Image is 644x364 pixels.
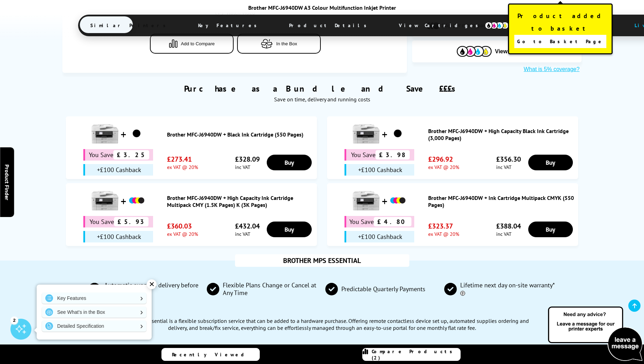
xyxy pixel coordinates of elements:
span: £4.80 [374,217,411,226]
span: Flexible Plans Change or Cancel at Any Time [219,281,318,296]
span: In the Box [276,41,297,46]
span: ex VAT @ 20% [428,164,459,170]
span: ex VAT @ 20% [167,231,198,237]
span: £356.30 [496,155,521,164]
div: 2 [10,316,18,324]
img: Brother MFC-J6940DW + High Capacity Black Ink Cartridge (3,000 Pages) [352,120,380,148]
img: Brother MFC-J6940DW + High Capacity Ink Cartridge Multipack CMY (1.5K Pages) K (3K Pages) [91,187,119,215]
a: Brother MFC-J6940DW + High Capacity Ink Cartridge Multipack CMY (1.5K Pages) K (3K Pages) [167,194,313,208]
div: Purchase as a Bundle and Save £££s [62,73,582,106]
img: Brother MFC-J6940DW + High Capacity Black Ink Cartridge (3,000 Pages) [389,125,407,142]
a: Brother MFC-J6940DW + Black Ink Cartridge (550 Pages) [167,131,313,138]
div: ✕ [147,279,157,289]
img: Brother MFC-J6940DW + Black Ink Cartridge (550 Pages) [91,120,119,148]
span: Lifetime next day on-site warranty* [457,281,556,296]
div: +£100 Cashback [344,164,414,176]
span: inc VAT [496,164,521,170]
a: Buy [267,155,311,170]
a: Key Features [42,293,146,304]
img: Brother MFC-J6940DW + Ink Cartridge Multipack CMYK (550 Pages) [389,192,407,209]
span: £273.41 [167,155,198,164]
div: You Save [344,149,414,161]
span: £323.37 [428,222,459,231]
span: inc VAT [235,164,260,170]
div: You Save [83,216,153,227]
button: View Cartridges [417,46,576,57]
span: £3.25 [113,150,149,160]
span: £388.04 [496,222,521,231]
a: Go to Basket Page [514,35,606,48]
span: £360.03 [167,222,198,231]
img: Brother MFC-J6940DW + Black Ink Cartridge (550 Pages) [128,125,145,142]
span: Product Details [279,17,381,34]
span: Product Finder [3,164,10,200]
a: Buy [267,222,311,237]
a: Compare Products (2) [362,348,461,361]
span: £328.09 [235,155,260,164]
span: £296.92 [428,155,459,164]
img: Cartridges [457,46,492,57]
span: £3.98 [376,150,410,160]
span: £432.04 [235,222,260,231]
span: inc VAT [235,231,260,237]
a: Brother MFC-J6940DW + Ink Cartridge Multipack CMYK (550 Pages) [428,194,575,208]
span: View Cartridges [495,48,537,55]
a: Buy [528,155,573,170]
span: £5.93 [114,217,149,226]
span: Recently Viewed [172,351,251,358]
a: See What's in the Box [42,307,146,318]
a: Recently Viewed [161,348,260,361]
span: View Cartridges [388,16,495,34]
span: Compare Products (2) [372,348,460,361]
span: Add to Compare [181,41,215,46]
div: Brother MFC-J6940DW A3 Colour Multifunction Inkjet Printer [78,4,566,11]
img: cmyk-icon.svg [485,22,509,29]
a: Brother MFC-J6940DW + High Capacity Black Ink Cartridge (3,000 Pages) [428,127,575,141]
div: You Save [83,149,153,161]
span: Predictable Quarterly Payments [338,285,425,293]
div: +£100 Cashback [344,231,414,242]
button: What is 5% coverage? [522,66,582,73]
img: Brother MFC-J6940DW + High Capacity Ink Cartridge Multipack CMY (1.5K Pages) K (3K Pages) [128,192,145,209]
span: inc VAT [496,231,521,237]
span: ex VAT @ 20% [428,231,459,237]
span: What’s in the Box? [503,17,620,34]
span: ex VAT @ 20% [167,164,198,170]
img: Brother MFC-J6940DW + Ink Cartridge Multipack CMYK (550 Pages) [352,187,380,215]
button: In the Box [237,34,321,54]
button: Add to Compare [150,34,234,54]
div: Product added to basket [508,3,613,54]
span: Similar Printers [80,17,180,34]
div: +£100 Cashback [83,164,153,176]
div: +£100 Cashback [83,231,153,242]
span: Key Features [188,17,271,34]
a: Buy [528,222,573,237]
div: You Save [344,216,414,227]
div: Save on time, delivery and running costs [71,96,573,103]
div: Brother MPS Essential is a flexible subscription service that can be added to a hardware purchase... [114,303,530,335]
img: Open Live Chat window [546,305,644,363]
span: Go to Basket Page [517,37,604,46]
a: Detailed Specification [42,320,146,332]
div: BROTHER MPS ESSENTIAL [235,254,409,267]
